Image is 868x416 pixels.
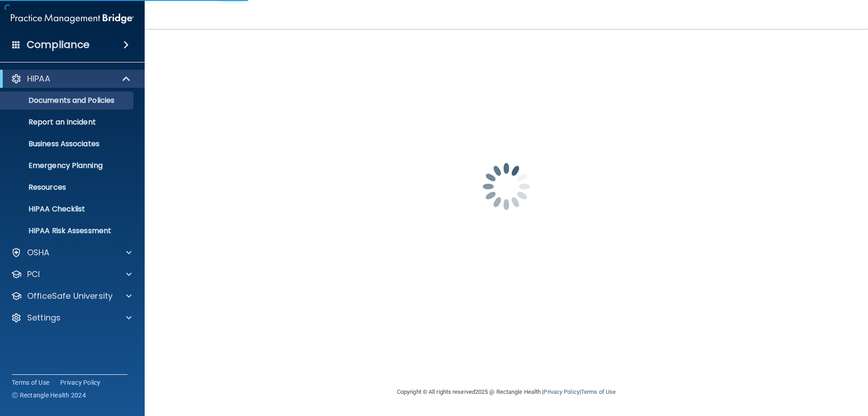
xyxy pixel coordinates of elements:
[11,10,134,28] img: PMB logo
[712,352,857,388] iframe: Drift Widget Chat Controller
[12,391,86,400] span: Ⓒ Rectangle Health 2024
[341,378,671,406] div: Copyright © All rights reserved 2025 @ Rectangle Health | |
[27,312,61,323] p: Settings
[11,247,132,258] a: OSHA
[11,269,132,280] a: PCI
[27,38,90,51] h4: Compliance
[581,388,616,395] a: Terms of Use
[6,118,129,127] p: Report an Incident
[27,73,50,84] p: HIPAA
[12,378,49,387] a: Terms of Use
[461,141,552,232] img: spinner.e123f6fc.gif
[6,96,129,105] p: Documents and Policies
[60,378,101,387] a: Privacy Policy
[27,291,113,301] p: OfficeSafe University
[11,312,132,323] a: Settings
[543,388,579,395] a: Privacy Policy
[27,269,40,280] p: PCI
[6,161,129,170] p: Emergency Planning
[6,183,129,192] p: Resources
[11,73,131,84] a: HIPAA
[27,247,50,258] p: OSHA
[6,205,129,214] p: HIPAA Checklist
[6,226,129,235] p: HIPAA Risk Assessment
[11,291,132,301] a: OfficeSafe University
[6,139,129,148] p: Business Associates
